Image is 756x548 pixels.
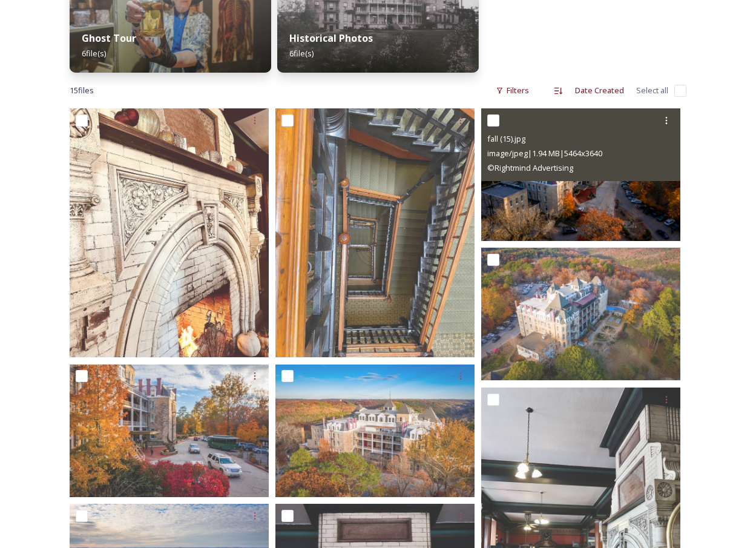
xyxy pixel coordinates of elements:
span: 6 file(s) [289,48,314,59]
img: m__i_n__d_y__11122023_1587454 [70,108,269,357]
strong: Historical Photos [289,31,373,45]
div: Filters [490,79,535,102]
span: Select all [636,85,668,96]
span: 6 file(s) [82,48,106,59]
img: fall (8).jpg [481,248,680,380]
span: fall (15).jpg [487,133,525,144]
img: ma_mamia__09162024_1704162 [275,108,475,357]
img: fall (11).jpg [275,365,475,497]
div: Date Created [569,79,630,102]
strong: Ghost Tour [82,31,136,45]
img: fall (14).jpg [70,365,269,497]
span: image/jpeg | 1.94 MB | 5464 x 3640 [487,148,602,159]
span: © Rightmind Advertising [487,162,573,173]
span: 15 file s [70,85,94,96]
